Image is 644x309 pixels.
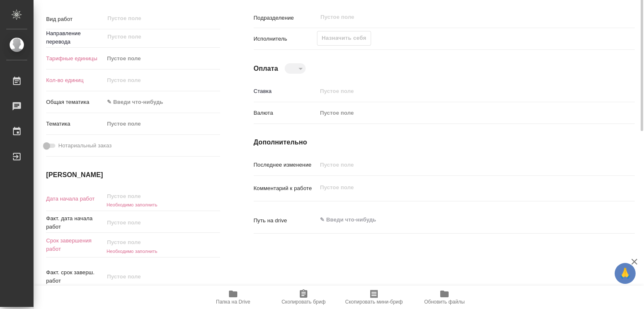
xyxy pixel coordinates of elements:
input: Пустое поле [317,159,603,171]
h4: Оплата [254,64,278,74]
div: Пустое поле [107,54,210,63]
div: ✎ Введи что-нибудь [107,98,210,106]
p: Тематика [46,120,104,128]
p: Комментарий к работе [254,184,317,193]
h4: [PERSON_NAME] [46,170,220,180]
p: Валюта [254,109,317,117]
p: Путь на drive [254,216,317,225]
p: Кол-во единиц [46,76,104,85]
input: Пустое поле [104,271,177,283]
p: Вид работ [46,15,104,23]
div: Пустое поле [104,117,220,131]
p: Срок завершения работ [46,237,104,253]
span: Скопировать мини-бриф [345,299,402,305]
p: Подразделение [254,14,317,22]
span: 🙏 [618,265,632,282]
button: 🙏 [615,263,636,284]
h4: Дополнительно [254,137,635,147]
p: Дата начала работ [46,195,104,203]
button: Обновить файлы [409,286,480,309]
span: Папка на Drive [216,299,250,305]
p: Направление перевода [46,29,104,46]
span: Нотариальный заказ [58,142,112,150]
p: Тарифные единицы [46,54,104,63]
p: Факт. дата начала работ [46,214,104,231]
h6: Необходимо заполнить [104,202,220,207]
div: Пустое поле [317,106,603,120]
div: Пустое поле [320,109,593,117]
span: Скопировать бриф [281,299,325,305]
input: Пустое поле [104,236,177,248]
input: Пустое поле [319,12,583,22]
p: Общая тематика [46,98,104,106]
div: ✎ Введи что-нибудь [104,95,220,109]
p: Исполнитель [254,35,317,43]
input: Пустое поле [104,74,220,86]
button: Скопировать бриф [268,286,339,309]
button: Папка на Drive [198,286,268,309]
input: Пустое поле [104,190,177,202]
h6: Необходимо заполнить [104,249,220,254]
input: Пустое поле [106,32,200,42]
div: Пустое поле [107,120,210,128]
div: Пустое поле [104,51,220,66]
p: Последнее изменение [254,161,317,169]
p: Факт. срок заверш. работ [46,268,104,285]
button: Скопировать мини-бриф [339,286,409,309]
p: Ставка [254,87,317,95]
div: ​ [285,63,306,74]
input: Пустое поле [104,217,177,229]
span: Обновить файлы [424,299,465,305]
input: Пустое поле [317,85,603,97]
